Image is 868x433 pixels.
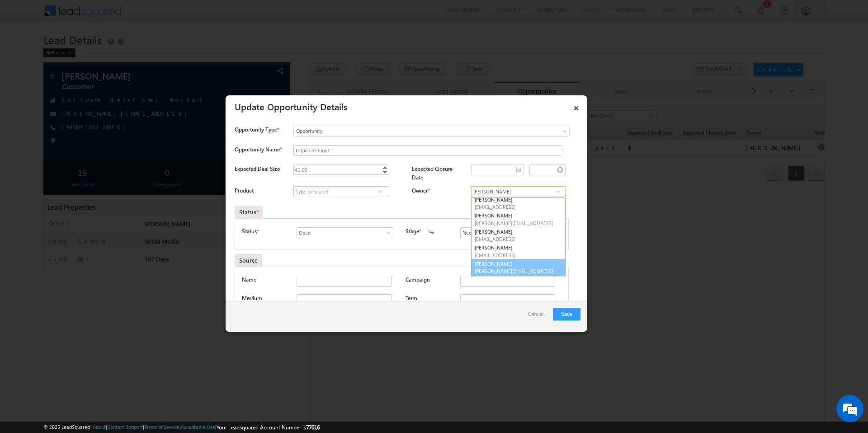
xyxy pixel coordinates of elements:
a: Update Opportunity Details [235,100,348,113]
input: Type to Search [471,186,566,197]
a: Contact Support [107,424,143,430]
span: 77016 [306,424,320,431]
a: Terms of Service [144,424,179,430]
span: Your Leadsquared Account Number is [217,424,320,431]
a: Decrement [381,169,388,174]
label: Term [406,294,417,302]
a: [PERSON_NAME] [472,243,565,259]
img: d_60004797649_company_0_60004797649 [15,47,38,59]
label: Expected Closure Date [412,165,453,181]
a: × [569,99,584,114]
input: Type to Search [460,227,557,238]
span: Opportunity [294,127,435,135]
input: Type to Search [297,227,394,238]
span: [PERSON_NAME][EMAIL_ADDRESS] [475,220,562,226]
div: Source [235,254,262,267]
a: Show All Items [375,187,386,196]
label: Expected Deal Size [235,165,280,172]
label: Medium [242,294,262,302]
a: Cancel [528,308,548,325]
em: Start Chat [123,278,164,291]
span: [PERSON_NAME][EMAIL_ADDRESS] [475,268,562,274]
div: Minimize live chat window [148,5,170,26]
a: [PERSON_NAME] [472,211,565,227]
span: Opportunity Type [235,126,277,134]
label: Stage [406,227,419,235]
label: Campaign [406,276,430,284]
a: [PERSON_NAME] [472,275,565,292]
a: [PERSON_NAME] [471,259,566,276]
span: © 2025 LeadSquared | | | | | [43,423,320,432]
a: About [93,424,106,430]
a: Opportunity [293,126,570,136]
span: [EMAIL_ADDRESS] [475,252,562,259]
a: Increment [381,165,388,169]
div: Status [235,206,263,218]
div: 41.00 [293,165,309,175]
span: [EMAIL_ADDRESS] [475,203,562,210]
a: [PERSON_NAME] [472,195,565,212]
a: [PERSON_NAME] [472,227,565,244]
label: Product [235,187,254,194]
label: Status [242,227,257,235]
a: Show All Items [552,187,564,196]
label: Opportunity Name [235,146,282,153]
label: Owner [412,187,429,194]
span: [EMAIL_ADDRESS] [475,235,562,242]
div: Chat with us now [47,47,152,59]
label: Name [242,276,256,284]
a: Show All Items [380,228,392,237]
a: Acceptable Use [181,424,215,430]
input: Type to Search [293,186,388,197]
button: Save [553,308,580,320]
textarea: Type your message and hit 'Enter' [12,84,165,271]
